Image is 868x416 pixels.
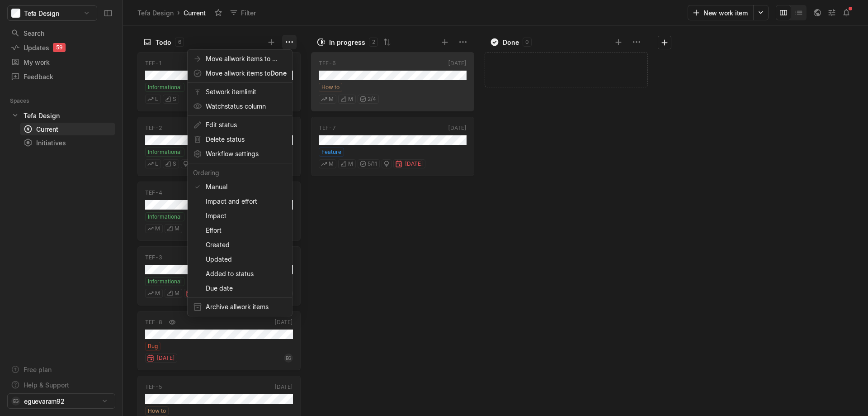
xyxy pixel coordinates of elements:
div: Ordering [189,165,290,180]
span: Updated [206,252,287,267]
span: Added to status [206,267,287,281]
span: Effort [206,223,287,238]
span: Impact and effort [206,194,287,209]
span: Manual [206,180,287,194]
span: Watch status column [206,99,287,114]
span: Archive all work item s [206,300,287,314]
span: Due date [206,281,287,296]
span: Workflow settings [206,147,287,161]
span: Delete status [206,132,287,147]
span: Set work item limit [206,85,287,99]
span: Move all work item s to ... [206,52,287,66]
span: Created [206,238,287,252]
span: Done [270,69,287,77]
span: Move all work item s to [206,66,287,81]
span: Impact [206,209,287,223]
span: Edit status [206,118,287,132]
